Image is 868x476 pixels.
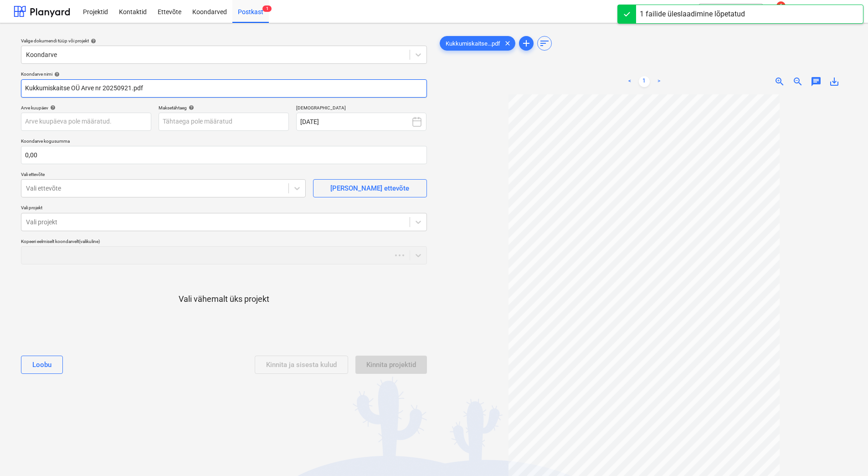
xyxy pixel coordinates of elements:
[440,36,515,51] div: Kukkumiskaitse...pdf
[640,9,745,20] div: 1 failide üleslaadimine lõpetatud
[811,76,822,87] span: chat
[21,105,151,111] div: Arve kuupäev
[822,432,868,476] iframe: Chat Widget
[539,38,550,49] span: sort
[21,79,427,98] input: Koondarve nimi
[502,38,513,49] span: clear
[313,179,427,197] button: [PERSON_NAME] ettevõte
[32,359,51,371] div: Loobu
[21,205,427,212] p: Vali projekt
[521,38,532,49] span: add
[262,5,272,12] span: 1
[653,76,664,87] a: Next page
[21,146,427,164] input: Koondarve kogusumma
[21,356,63,374] button: Loobu
[296,113,426,131] button: [DATE]
[21,138,427,146] p: Koondarve kogusumma
[179,294,269,305] p: Vali vähemalt üks projekt
[440,40,506,47] span: Kukkumiskaitse...pdf
[330,182,409,194] div: [PERSON_NAME] ettevõte
[159,113,289,131] input: Tähtaega pole määratud
[774,76,785,87] span: zoom_in
[21,71,427,77] div: Koondarve nimi
[21,38,427,44] div: Valige dokumendi tüüp või projekt
[792,76,803,87] span: zoom_out
[159,105,289,111] div: Maksetähtaeg
[187,105,194,110] span: help
[624,76,635,87] a: Previous page
[52,72,60,77] span: help
[639,76,650,87] a: Page 1 is your current page
[21,113,151,131] input: Arve kuupäeva pole määratud.
[829,76,840,87] span: save_alt
[296,105,426,113] p: [DEMOGRAPHIC_DATA]
[21,238,427,244] div: Kopeeri eelmiselt koondarvelt (valikuline)
[48,105,56,110] span: help
[89,38,96,44] span: help
[21,171,306,179] p: Vali ettevõte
